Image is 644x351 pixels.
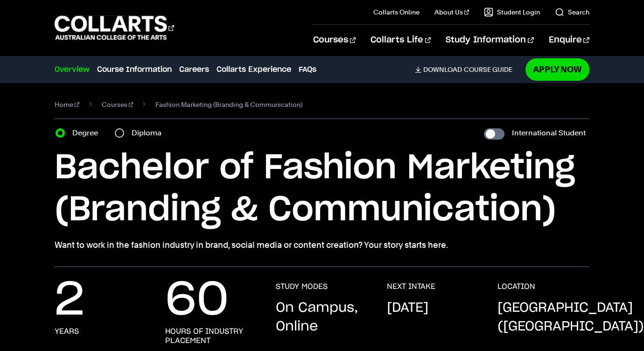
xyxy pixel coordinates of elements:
[55,327,79,336] h3: years
[132,126,167,140] label: Diploma
[387,282,435,291] h3: NEXT INTAKE
[555,7,589,17] a: Search
[276,282,328,291] h3: STUDY MODES
[525,58,589,80] a: Apply Now
[497,282,535,291] h3: LOCATION
[55,64,90,75] a: Overview
[434,7,469,17] a: About Us
[512,126,586,140] label: International Student
[55,14,174,41] div: Go to homepage
[446,25,533,56] a: Study Information
[217,64,291,75] a: Collarts Experience
[299,64,316,75] a: FAQs
[313,25,356,56] a: Courses
[484,7,540,17] a: Student Login
[102,98,133,111] a: Courses
[55,147,589,231] h1: Bachelor of Fashion Marketing (Branding & Communication)
[387,299,428,317] p: [DATE]
[549,25,589,56] a: Enquire
[155,98,302,111] span: Fashion Marketing (Branding & Communication)
[55,282,84,319] p: 2
[55,239,589,252] p: Want to work in the fashion industry in brand, social media or content creation? Your story start...
[55,98,79,111] a: Home
[165,282,229,319] p: 60
[165,327,257,345] h3: hours of industry placement
[276,299,368,336] p: On Campus, Online
[497,299,644,336] p: [GEOGRAPHIC_DATA] ([GEOGRAPHIC_DATA])
[423,65,462,74] span: Download
[179,64,209,75] a: Careers
[371,25,431,56] a: Collarts Life
[72,126,104,140] label: Degree
[373,7,420,17] a: Collarts Online
[415,65,520,74] a: DownloadCourse Guide
[97,64,172,75] a: Course Information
